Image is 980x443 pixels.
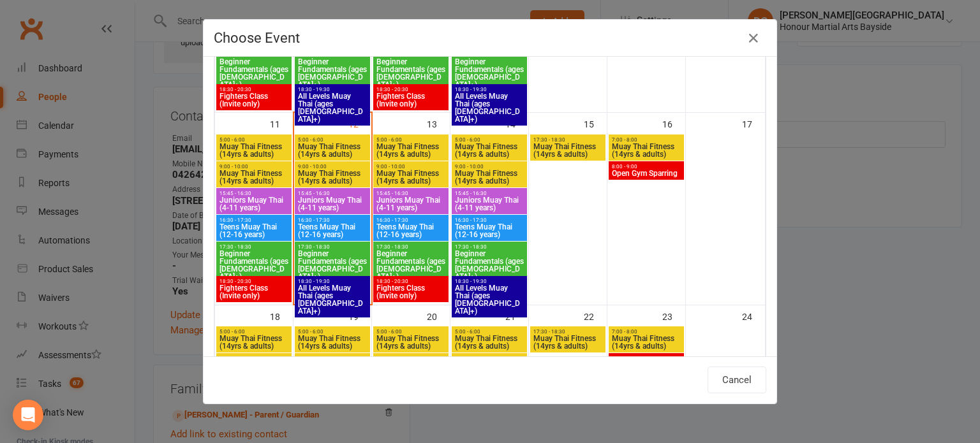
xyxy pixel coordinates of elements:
[297,356,367,361] span: 9:00 - 10:00
[454,279,524,284] span: 18:30 - 19:30
[219,329,289,335] span: 5:00 - 6:00
[376,87,446,92] span: 18:30 - 20:30
[297,87,367,92] span: 18:30 - 19:30
[611,335,681,350] span: Muay Thai Fitness (14yrs & adults)
[454,196,524,212] span: Juniors Muay Thai (4-11 years)
[297,223,367,238] span: Teens Muay Thai (12-16 years)
[376,223,446,238] span: Teens Muay Thai (12-16 years)
[427,305,450,326] div: 20
[454,164,524,170] span: 9:00 - 10:00
[376,250,446,280] span: Beginner Fundamentals (ages [DEMOGRAPHIC_DATA]+)
[219,244,289,250] span: 17:30 - 18:30
[611,137,681,143] span: 7:00 - 8:00
[219,217,289,223] span: 16:30 - 17:30
[219,335,289,350] span: Muay Thai Fitness (14yrs & adults)
[454,329,524,335] span: 5:00 - 6:00
[742,113,765,134] div: 17
[219,191,289,196] span: 15:45 - 16:30
[219,170,289,185] span: Muay Thai Fitness (14yrs & adults)
[376,329,446,335] span: 5:00 - 6:00
[297,137,367,143] span: 5:00 - 6:00
[533,143,603,158] span: Muay Thai Fitness (14yrs & adults)
[376,170,446,185] span: Muay Thai Fitness (14yrs & adults)
[427,113,450,134] div: 13
[219,250,289,280] span: Beginner Fundamentals (ages [DEMOGRAPHIC_DATA]+)
[454,58,524,89] span: Beginner Fundamentals (ages [DEMOGRAPHIC_DATA]+)
[376,143,446,158] span: Muay Thai Fitness (14yrs & adults)
[454,335,524,350] span: Muay Thai Fitness (14yrs & adults)
[454,87,524,92] span: 18:30 - 19:30
[270,113,293,134] div: 11
[297,170,367,185] span: Muay Thai Fitness (14yrs & adults)
[454,217,524,223] span: 16:30 - 17:30
[743,28,764,48] button: Close
[454,137,524,143] span: 5:00 - 6:00
[219,223,289,238] span: Teens Muay Thai (12-16 years)
[297,92,367,123] span: All Levels Muay Thai (ages [DEMOGRAPHIC_DATA]+)
[297,244,367,250] span: 17:30 - 18:30
[297,164,367,170] span: 9:00 - 10:00
[219,137,289,143] span: 5:00 - 6:00
[611,170,681,177] span: Open Gym Sparring
[376,284,446,300] span: Fighters Class (Invite only)
[454,223,524,238] span: Teens Muay Thai (12-16 years)
[219,279,289,284] span: 18:30 - 20:30
[742,305,765,326] div: 24
[533,329,603,335] span: 17:30 - 18:30
[376,191,446,196] span: 15:45 - 16:30
[662,113,685,134] div: 16
[297,279,367,284] span: 18:30 - 19:30
[297,217,367,223] span: 16:30 - 17:30
[611,356,681,361] span: 8:00 - 9:00
[376,335,446,350] span: Muay Thai Fitness (14yrs & adults)
[297,284,367,315] span: All Levels Muay Thai (ages [DEMOGRAPHIC_DATA]+)
[270,305,293,326] div: 18
[219,164,289,170] span: 9:00 - 10:00
[297,329,367,335] span: 5:00 - 6:00
[297,58,367,89] span: Beginner Fundamentals (ages [DEMOGRAPHIC_DATA]+)
[297,143,367,158] span: Muay Thai Fitness (14yrs & adults)
[454,250,524,280] span: Beginner Fundamentals (ages [DEMOGRAPHIC_DATA]+)
[454,284,524,315] span: All Levels Muay Thai (ages [DEMOGRAPHIC_DATA]+)
[376,164,446,170] span: 9:00 - 10:00
[662,305,685,326] div: 23
[611,329,681,335] span: 7:00 - 8:00
[611,164,681,170] span: 8:00 - 9:00
[533,137,603,143] span: 17:30 - 18:30
[376,58,446,89] span: Beginner Fundamentals (ages [DEMOGRAPHIC_DATA]+)
[376,92,446,108] span: Fighters Class (Invite only)
[219,92,289,108] span: Fighters Class (Invite only)
[297,335,367,350] span: Muay Thai Fitness (14yrs & adults)
[214,30,766,46] h4: Choose Event
[454,191,524,196] span: 15:45 - 16:30
[376,356,446,361] span: 9:00 - 10:00
[376,244,446,250] span: 17:30 - 18:30
[219,143,289,158] span: Muay Thai Fitness (14yrs & adults)
[584,113,607,134] div: 15
[454,244,524,250] span: 17:30 - 18:30
[376,217,446,223] span: 16:30 - 17:30
[219,196,289,212] span: Juniors Muay Thai (4-11 years)
[376,196,446,212] span: Juniors Muay Thai (4-11 years)
[376,279,446,284] span: 18:30 - 20:30
[376,137,446,143] span: 5:00 - 6:00
[297,191,367,196] span: 15:45 - 16:30
[297,250,367,280] span: Beginner Fundamentals (ages [DEMOGRAPHIC_DATA]+)
[297,196,367,212] span: Juniors Muay Thai (4-11 years)
[219,356,289,361] span: 9:00 - 10:00
[611,143,681,158] span: Muay Thai Fitness (14yrs & adults)
[13,400,43,430] div: Open Intercom Messenger
[454,170,524,185] span: Muay Thai Fitness (14yrs & adults)
[454,356,524,361] span: 9:00 - 10:00
[708,367,766,393] button: Cancel
[454,92,524,123] span: All Levels Muay Thai (ages [DEMOGRAPHIC_DATA]+)
[219,284,289,300] span: Fighters Class (Invite only)
[533,335,603,350] span: Muay Thai Fitness (14yrs & adults)
[219,87,289,92] span: 18:30 - 20:30
[454,143,524,158] span: Muay Thai Fitness (14yrs & adults)
[584,305,607,326] div: 22
[219,58,289,89] span: Beginner Fundamentals (ages [DEMOGRAPHIC_DATA]+)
